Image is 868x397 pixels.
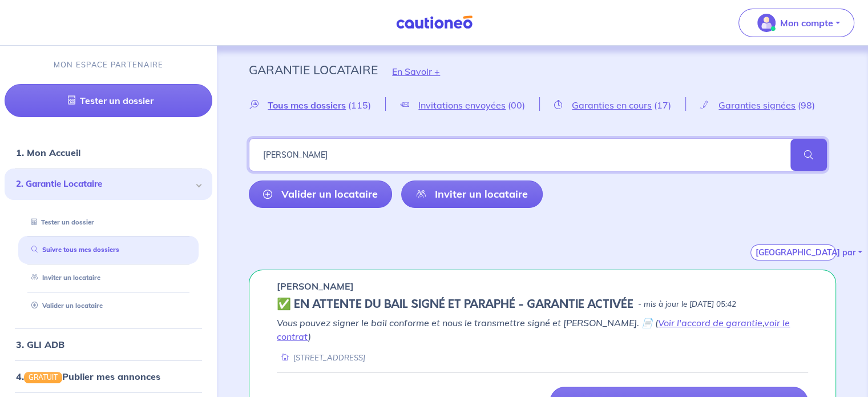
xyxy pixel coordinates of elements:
div: state: CONTRACT-SIGNED, Context: FINISHED,IS-GL-CAUTION [277,298,808,311]
div: Inviter un locataire [18,268,199,287]
div: 1. Mon Accueil [5,141,212,164]
p: - mis à jour le [DATE] 05:42 [638,299,736,310]
div: [STREET_ADDRESS] [277,352,365,363]
span: Garanties signées [718,99,796,111]
div: 2. Garantie Locataire [5,169,212,200]
a: 1. Mon Accueil [16,147,80,158]
a: Garanties en cours(17) [540,99,685,110]
a: Garanties signées(98) [686,99,829,110]
h5: ✅️️️ EN ATTENTE DU BAIL SIGNÉ ET PARAPHÉ - GARANTIE ACTIVÉE [277,298,633,311]
span: (98) [798,99,815,111]
span: (115) [348,99,371,111]
div: 3. GLI ADB [5,333,212,356]
a: Inviter un locataire [401,181,542,208]
a: 3. GLI ADB [16,339,64,350]
a: Suivre tous mes dossiers [27,246,119,254]
span: search [790,139,827,171]
span: (00) [508,99,525,111]
p: Garantie Locataire [249,59,378,80]
p: MON ESPACE PARTENAIRE [54,59,164,70]
div: Suivre tous mes dossiers [18,240,199,259]
img: illu_account_valid_menu.svg [757,14,776,32]
p: Mon compte [780,16,833,30]
span: (17) [654,99,671,111]
div: Tester un dossier [18,213,199,232]
button: En Savoir + [378,55,454,88]
img: Cautioneo [391,15,477,30]
span: Garanties en cours [572,99,652,111]
span: Invitations envoyées [418,99,506,111]
p: [PERSON_NAME] [277,279,354,293]
a: Valider un locataire [27,302,103,310]
input: Rechercher par nom / prénom / mail du locataire [249,138,827,171]
a: Tous mes dossiers(115) [249,99,385,110]
a: Valider un locataire [249,181,392,208]
a: Inviter un locataire [27,274,100,282]
em: Vous pouvez signer le bail conforme et nous le transmettre signé et [PERSON_NAME]. 📄 ( , ) [277,317,790,342]
a: Invitations envoyées(00) [386,99,539,110]
a: Tester un dossier [27,218,94,226]
span: Tous mes dossiers [268,99,346,111]
span: 2. Garantie Locataire [16,178,192,191]
button: [GEOGRAPHIC_DATA] par [750,244,836,260]
div: 4.GRATUITPublier mes annonces [5,365,212,388]
a: Voir l'accord de garantie [658,317,762,328]
a: Tester un dossier [5,84,212,117]
div: Valider un locataire [18,296,199,315]
button: illu_account_valid_menu.svgMon compte [738,9,854,37]
a: 4.GRATUITPublier mes annonces [16,371,160,382]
